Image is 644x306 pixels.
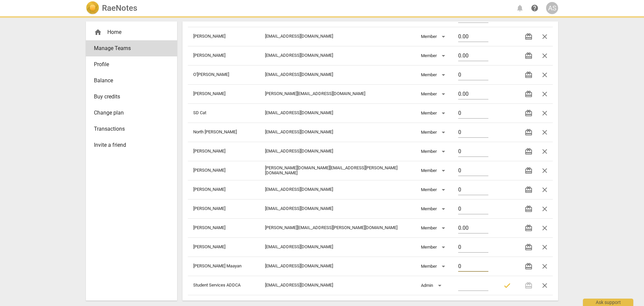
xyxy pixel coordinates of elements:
[421,50,447,61] div: Member
[541,52,549,60] span: close
[421,70,447,80] div: Member
[525,71,533,79] span: redeem
[421,89,447,99] div: Member
[541,71,549,79] span: close
[525,224,533,232] span: redeem
[521,67,537,83] button: Transfer credits
[260,218,416,237] td: [PERSON_NAME][EMAIL_ADDRESS][PERSON_NAME][DOMAIN_NAME]
[86,105,177,121] a: Change plan
[86,137,177,153] a: Invite a friend
[541,147,549,156] span: close
[525,167,533,175] span: redeem
[521,220,537,236] button: Transfer credits
[94,109,164,117] span: Change plan
[94,28,164,36] div: Home
[503,281,511,290] span: check
[260,161,416,180] td: [PERSON_NAME][DOMAIN_NAME][EMAIL_ADDRESS][PERSON_NAME][DOMAIN_NAME]
[583,299,633,306] div: Ask support
[421,165,447,176] div: Member
[86,73,177,89] a: Balance
[421,280,444,291] div: Admin
[541,224,549,232] span: close
[188,103,260,123] td: SD Cat
[525,243,533,251] span: redeem
[421,146,447,157] div: Member
[521,258,537,274] button: Transfer credits
[541,90,549,98] span: close
[521,124,537,140] button: Transfer credits
[260,84,416,103] td: [PERSON_NAME][EMAIL_ADDRESS][DOMAIN_NAME]
[525,147,533,156] span: redeem
[188,237,260,257] td: [PERSON_NAME]
[521,48,537,64] button: Transfer credits
[541,205,549,213] span: close
[421,127,447,138] div: Member
[188,276,260,295] td: Student Services ADDCA
[529,2,541,14] a: Help
[541,128,549,136] span: close
[188,199,260,218] td: [PERSON_NAME]
[188,142,260,161] td: [PERSON_NAME]
[260,46,416,65] td: [EMAIL_ADDRESS][DOMAIN_NAME]
[421,108,447,119] div: Member
[188,180,260,199] td: [PERSON_NAME]
[260,142,416,161] td: [EMAIL_ADDRESS][DOMAIN_NAME]
[525,52,533,60] span: redeem
[94,44,164,52] span: Manage Teams
[525,90,533,98] span: redeem
[521,29,537,45] button: Transfer credits
[86,121,177,137] a: Transactions
[541,109,549,117] span: close
[260,257,416,276] td: [EMAIL_ADDRESS][DOMAIN_NAME]
[521,143,537,160] button: Transfer credits
[521,86,537,102] button: Transfer credits
[102,3,137,13] h2: RaeNotes
[86,24,177,40] div: Home
[521,182,537,198] button: Transfer credits
[94,28,102,36] span: home
[94,125,164,133] span: Transactions
[421,261,447,272] div: Member
[541,243,549,251] span: close
[260,103,416,123] td: [EMAIL_ADDRESS][DOMAIN_NAME]
[260,199,416,218] td: [EMAIL_ADDRESS][DOMAIN_NAME]
[525,205,533,213] span: redeem
[188,65,260,84] td: O'[PERSON_NAME]
[260,65,416,84] td: [EMAIL_ADDRESS][DOMAIN_NAME]
[499,277,515,294] button: Payer
[188,123,260,142] td: North [PERSON_NAME]
[188,161,260,180] td: [PERSON_NAME]
[525,128,533,136] span: redeem
[541,167,549,175] span: close
[521,201,537,217] button: Transfer credits
[94,141,164,149] span: Invite a friend
[521,105,537,121] button: Transfer credits
[94,77,164,85] span: Balance
[260,27,416,46] td: [EMAIL_ADDRESS][DOMAIN_NAME]
[86,56,177,73] a: Profile
[188,46,260,65] td: [PERSON_NAME]
[94,93,164,101] span: Buy credits
[541,262,549,270] span: close
[86,89,177,105] a: Buy credits
[546,2,558,14] button: AS
[86,40,177,56] a: Manage Teams
[188,84,260,103] td: [PERSON_NAME]
[541,281,549,290] span: close
[94,60,164,69] span: Profile
[260,180,416,199] td: [EMAIL_ADDRESS][DOMAIN_NAME]
[421,204,447,214] div: Member
[421,223,447,233] div: Member
[260,237,416,257] td: [EMAIL_ADDRESS][DOMAIN_NAME]
[421,242,447,253] div: Member
[525,33,533,41] span: redeem
[188,257,260,276] td: [PERSON_NAME] Maayan
[260,276,416,295] td: [EMAIL_ADDRESS][DOMAIN_NAME]
[525,186,533,194] span: redeem
[188,218,260,237] td: [PERSON_NAME]
[541,33,549,41] span: close
[525,262,533,270] span: redeem
[86,1,99,15] img: Logo
[525,109,533,117] span: redeem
